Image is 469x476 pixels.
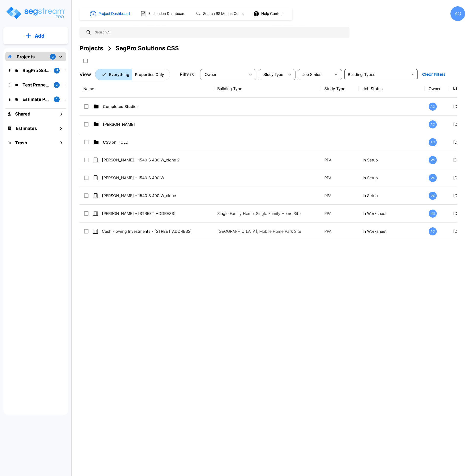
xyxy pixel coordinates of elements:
div: Select [299,68,331,81]
button: Search RS Means Costs [194,9,246,19]
button: Everything [95,69,132,80]
p: Estimate Property [22,96,50,103]
th: Job Status [359,80,425,98]
div: MS [429,174,437,182]
span: Owner [205,73,216,77]
p: Add [35,32,44,40]
div: AO [429,120,437,128]
div: Select [260,68,285,81]
p: In Setup [363,157,421,163]
div: SegPro Solutions CSS [116,44,179,53]
button: Help Center [252,9,284,18]
p: Properties Only [135,72,164,77]
button: Add [3,29,68,43]
p: View [79,71,91,78]
p: SegPro Solutions CSS [22,67,50,74]
p: Projects [17,53,35,60]
p: Test Property Folder [22,82,50,88]
h1: Trash [15,139,27,146]
h1: Search RS Means Costs [203,11,244,17]
p: PPA [324,211,355,216]
input: Search All [92,27,347,38]
div: Select [201,68,246,81]
p: [GEOGRAPHIC_DATA], Mobile Home Park Site [217,228,324,234]
h1: Estimation Dashboard [148,11,185,17]
p: Cash Flowing Investments - [STREET_ADDRESS] [102,228,211,234]
h1: Shared [15,111,30,117]
p: [PERSON_NAME] - [STREET_ADDRESS] [102,211,211,216]
th: Building Type [213,80,320,98]
p: Everything [109,72,129,77]
p: [PERSON_NAME] - 1540 S 400 W_clone 2 [102,157,211,163]
h1: Project Dashboard [98,11,130,17]
div: MS [429,210,437,218]
p: Completed Studies [103,104,212,109]
p: [PERSON_NAME] - 1540 S 400 W_clone [102,193,211,199]
div: AO [450,6,465,21]
p: PPA [324,175,355,181]
p: PPA [324,157,355,163]
p: Filters [180,71,194,78]
p: PPA [324,193,355,199]
input: Building Types [346,71,408,78]
button: Estimation Dashboard [138,9,188,19]
p: Single Family Home, Single Family Home Site [217,211,324,216]
p: 11 [55,68,58,73]
h1: Estimates [16,125,37,132]
p: In Setup [363,193,421,199]
th: Owner [425,80,449,98]
p: [PERSON_NAME] [103,121,212,127]
img: Logo [6,6,65,20]
div: AO [429,227,437,235]
div: AO [429,138,437,146]
div: AO [429,103,437,111]
p: CSS on HOLD [103,139,212,145]
div: MS [429,156,437,164]
p: In Worksheet [363,228,421,234]
button: Clear Filters [420,70,447,79]
button: Project Dashboard [88,8,132,19]
div: Projects [79,44,103,53]
p: PPA [324,228,355,234]
p: [PERSON_NAME] - 1540 S 400 W [102,175,211,181]
p: 1 [56,97,57,101]
div: MS [429,192,437,200]
div: Platform [95,69,170,80]
p: In Worksheet [363,211,421,216]
button: SelectAll [81,56,90,66]
span: Study Type [263,73,283,77]
p: 3 [56,83,58,87]
button: Properties Only [132,69,170,80]
p: In Setup [363,175,421,181]
button: Open [409,71,416,78]
p: 3 [52,55,54,59]
span: Job Status [302,73,321,77]
th: Study Type [320,80,359,98]
th: Name [79,80,213,98]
